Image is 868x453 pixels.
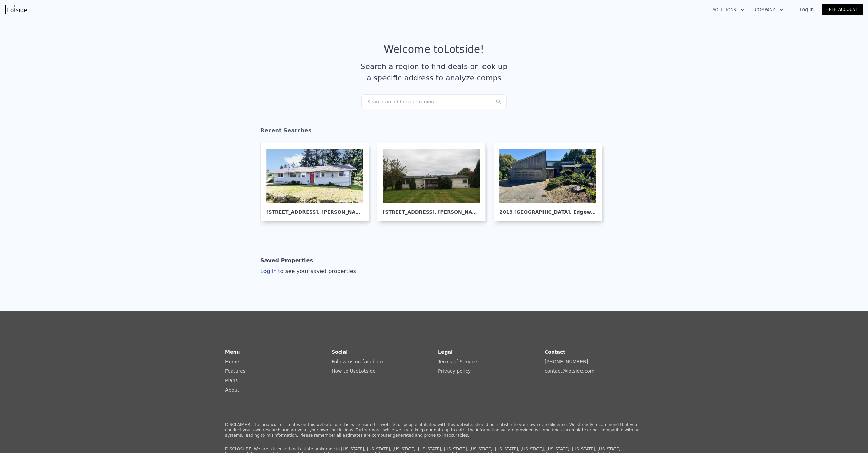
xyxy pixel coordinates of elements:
a: How to UseLotside [332,368,376,374]
a: [STREET_ADDRESS], [PERSON_NAME] [377,143,491,221]
a: [STREET_ADDRESS], [PERSON_NAME][GEOGRAPHIC_DATA] [260,143,374,221]
a: 2019 [GEOGRAPHIC_DATA], Edgewood [494,143,608,221]
button: Company [750,4,789,16]
div: Search an address or region... [361,94,507,109]
button: Solutions [707,4,750,16]
strong: Menu [225,349,240,355]
a: Home [225,359,239,364]
a: Free Account [822,4,863,15]
div: Saved Properties [260,254,313,267]
a: Log In [791,6,822,13]
div: Log in [260,267,356,275]
a: About [225,387,239,393]
span: to see your saved properties [277,268,356,274]
a: contact@lotside.com [545,368,594,374]
strong: Contact [545,349,565,355]
div: Welcome to Lotside ! [384,43,485,56]
strong: Legal [438,349,453,355]
a: Terms of Service [438,359,477,364]
strong: Social [332,349,348,355]
a: Privacy policy [438,368,471,374]
div: [STREET_ADDRESS] , [PERSON_NAME][GEOGRAPHIC_DATA] [266,203,363,215]
img: Lotside [5,5,27,14]
div: [STREET_ADDRESS] , [PERSON_NAME] [383,203,480,215]
a: Plans [225,378,238,383]
a: Follow us on facebook [332,359,384,364]
p: DISCLAIMER: The financial estimates on this website, or otherwise from this website or people aff... [225,422,643,438]
div: Search a region to find deals or look up a specific address to analyze comps [358,61,510,83]
a: [PHONE_NUMBER] [545,359,588,364]
div: 2019 [GEOGRAPHIC_DATA] , Edgewood [499,203,596,215]
div: Recent Searches [260,121,608,143]
a: Features [225,368,245,374]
